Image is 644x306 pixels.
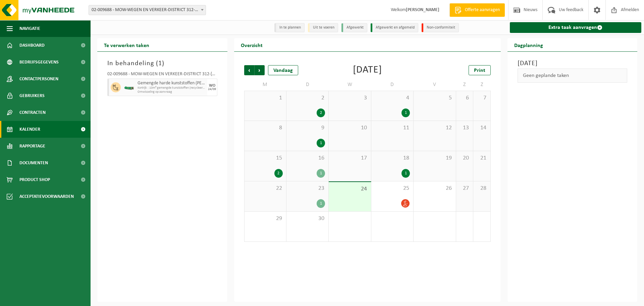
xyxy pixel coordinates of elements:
span: 13 [460,124,470,132]
span: 3 [332,94,367,102]
span: 11 [375,124,410,132]
td: Z [473,79,490,91]
span: 1 [248,94,283,102]
td: D [371,79,414,91]
span: Gebruikers [19,87,45,104]
span: 20 [460,155,470,162]
div: Geen geplande taken [518,69,628,83]
span: 24 [332,185,367,193]
a: Extra taak aanvragen [510,22,642,33]
span: 12 [417,124,452,132]
div: Vandaag [268,65,298,75]
h2: Overzicht [234,38,269,51]
span: 16 [290,155,325,162]
span: Vorige [244,65,254,75]
span: Offerte aanvragen [463,7,501,13]
div: 1 [317,169,325,178]
div: 2 [274,169,283,178]
span: 02-009688 - MOW-WEGEN EN VERKEER-DISTRICT 312-KORTRIJK - KORTRIJK [89,5,206,15]
span: 19 [417,155,452,162]
a: Offerte aanvragen [449,3,505,17]
div: 1 [317,139,325,147]
span: Volgende [255,65,265,75]
span: 15 [248,155,283,162]
div: 24/09 [208,88,216,91]
div: 1 [317,199,325,208]
span: 30 [290,215,325,222]
span: Documenten [19,155,48,171]
span: Gemengde harde kunststoffen (PE, PP en PVC), recycleerbaar (industrieel) [138,81,206,86]
div: [DATE] [353,65,382,75]
span: 10 [332,124,367,132]
div: WO [209,84,215,88]
span: 25 [375,185,410,192]
strong: [PERSON_NAME] [406,7,439,12]
span: Bedrijfsgegevens [19,54,59,71]
li: Non-conformiteit [422,23,459,32]
span: 21 [477,155,487,162]
span: 5 [417,94,452,102]
span: Kortrijk : 10m³ gemengde kunststoffen (recycleerbaar) [138,86,206,90]
span: Acceptatievoorwaarden [19,188,74,205]
span: 7 [477,94,487,102]
td: M [244,79,286,91]
span: 18 [375,155,410,162]
span: 29 [248,215,283,222]
span: Omwisseling op aanvraag [138,90,206,94]
span: 9 [290,124,325,132]
div: 02-009688 - MOW-WEGEN EN VERKEER-DISTRICT 312-[GEOGRAPHIC_DATA] - [GEOGRAPHIC_DATA] [107,72,217,79]
li: Afgewerkt en afgemeld [371,23,418,32]
div: 2 [317,108,325,117]
span: 17 [332,155,367,162]
div: 1 [401,108,410,117]
span: 02-009688 - MOW-WEGEN EN VERKEER-DISTRICT 312-KORTRIJK - KORTRIJK [89,5,206,15]
span: 28 [477,185,487,192]
td: W [329,79,371,91]
img: HK-XC-10-GN-00 [124,85,134,90]
td: D [286,79,329,91]
h3: In behandeling ( ) [107,58,217,69]
span: Dashboard [19,37,45,54]
td: Z [456,79,473,91]
li: Afgewerkt [341,23,367,32]
span: Rapportage [19,138,45,155]
li: Uit te voeren [308,23,338,32]
span: 14 [477,124,487,132]
span: 1 [158,60,162,67]
span: Kalender [19,121,40,138]
span: 27 [460,185,470,192]
span: Contactpersonen [19,71,58,87]
span: Product Shop [19,171,50,188]
span: Print [474,68,485,73]
td: V [414,79,456,91]
span: Contracten [19,104,46,121]
span: 6 [460,94,470,102]
a: Print [469,65,491,75]
span: 4 [375,94,410,102]
span: 26 [417,185,452,192]
span: 2 [290,94,325,102]
h2: Te verwerken taken [97,38,156,51]
div: 1 [401,169,410,178]
h3: [DATE] [518,58,628,69]
h2: Dagplanning [507,38,550,51]
span: Navigatie [19,20,40,37]
span: 22 [248,185,283,192]
li: In te plannen [274,23,305,32]
span: 8 [248,124,283,132]
span: 23 [290,185,325,192]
